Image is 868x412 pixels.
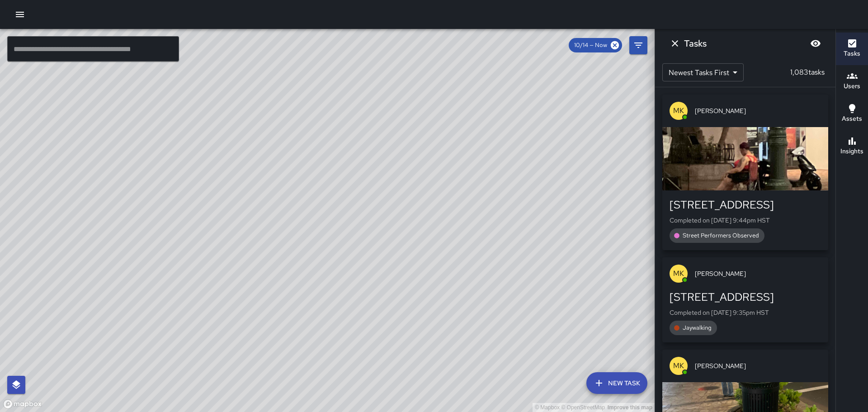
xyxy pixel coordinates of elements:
span: [PERSON_NAME] [695,269,821,278]
span: 10/14 — Now [569,41,613,50]
p: Completed on [DATE] 9:44pm HST [670,216,821,225]
div: [STREET_ADDRESS] [670,290,821,304]
button: Tasks [836,33,868,65]
span: Street Performers Observed [677,231,764,240]
button: New Task [586,372,647,394]
p: MK [673,105,684,116]
button: Blur [807,34,825,52]
p: 1,083 tasks [787,67,828,78]
span: [PERSON_NAME] [695,361,821,370]
h6: Tasks [844,49,860,59]
button: Dismiss [666,34,684,52]
h6: Insights [840,147,863,156]
button: Users [836,65,868,98]
p: MK [673,360,684,371]
h6: Tasks [684,36,707,51]
button: Insights [836,130,868,163]
p: Completed on [DATE] 9:35pm HST [670,308,821,317]
button: MK[PERSON_NAME][STREET_ADDRESS]Completed on [DATE] 9:35pm HSTJaywalking [662,257,828,342]
button: Filters [629,36,647,54]
p: MK [673,268,684,279]
h6: Assets [842,114,862,124]
h6: Users [844,81,860,91]
span: Jaywalking [677,323,717,332]
div: Newest Tasks First [662,63,744,81]
div: 10/14 — Now [569,38,622,52]
button: Assets [836,98,868,130]
span: [PERSON_NAME] [695,106,821,115]
div: [STREET_ADDRESS] [670,198,821,212]
button: MK[PERSON_NAME][STREET_ADDRESS]Completed on [DATE] 9:44pm HSTStreet Performers Observed [662,95,828,250]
